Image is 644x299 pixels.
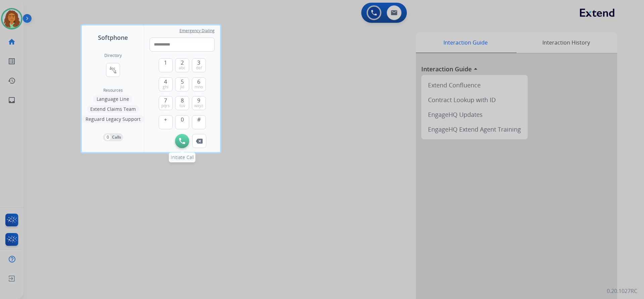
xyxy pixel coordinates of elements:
[197,78,200,86] span: 6
[181,116,184,124] span: 0
[175,58,189,72] button: 2abc
[112,134,121,140] p: Calls
[164,96,167,104] span: 7
[82,115,144,123] button: Reguard Legacy Support
[163,84,168,90] span: ghi
[192,58,206,72] button: 3def
[181,78,184,86] span: 5
[93,95,132,103] button: Language Line
[192,115,206,129] button: #
[175,96,189,110] button: 8tuv
[179,138,185,144] img: call-button
[179,103,185,108] span: tuv
[103,88,123,93] span: Resources
[179,65,185,71] span: abc
[105,134,111,140] p: 0
[175,134,189,148] button: Initiate Call
[607,287,637,295] p: 0.20.1027RC
[109,66,117,74] mat-icon: connect_without_contact
[175,115,189,129] button: 0
[164,116,167,124] span: +
[159,77,173,91] button: 4ghi
[192,96,206,110] button: 9wxyz
[181,96,184,104] span: 8
[194,103,203,108] span: wxyz
[175,77,189,91] button: 5jkl
[196,139,203,144] img: call-button
[103,133,123,141] button: 0Calls
[192,77,206,91] button: 6mno
[179,28,215,33] span: Emergency Dialing
[161,103,170,108] span: pqrs
[159,96,173,110] button: 7pqrs
[180,84,184,90] span: jkl
[181,59,184,67] span: 2
[98,33,128,42] span: Softphone
[87,105,139,113] button: Extend Claims Team
[171,154,194,160] span: Initiate Call
[159,58,173,72] button: 1
[159,115,173,129] button: +
[196,65,202,71] span: def
[164,78,167,86] span: 4
[197,96,200,104] span: 9
[195,84,203,90] span: mno
[104,53,122,58] h2: Directory
[197,116,201,124] span: #
[197,59,200,67] span: 3
[164,59,167,67] span: 1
